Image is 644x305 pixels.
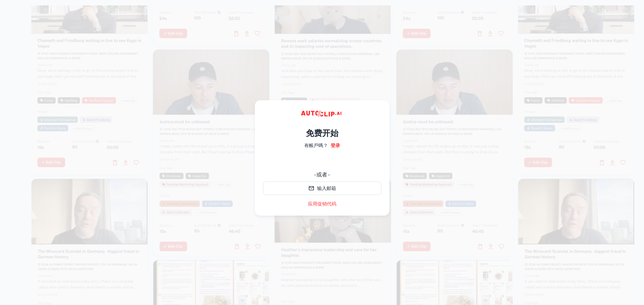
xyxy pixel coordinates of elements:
button: 输入邮箱 [263,182,381,195]
font: 有帳戶嗎？ [304,143,328,148]
a: 登录 [331,142,340,149]
font: 登录 [331,143,340,148]
font: 应用促销代码 [308,201,336,206]
iframe: “使用Google账号登录”按钮 [260,154,385,169]
font: 输入邮箱 [317,186,336,191]
font: - 或者 - [314,171,330,178]
font: 免费开始 [306,128,338,138]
